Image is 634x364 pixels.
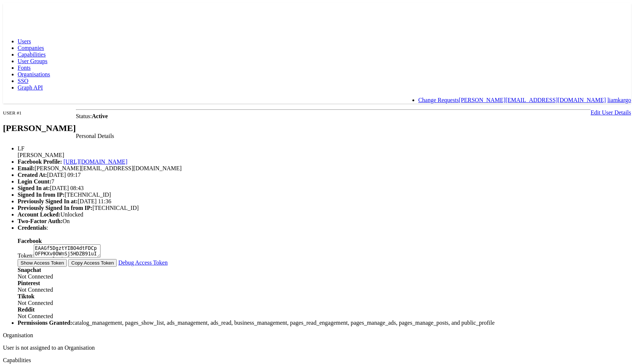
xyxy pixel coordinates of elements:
[18,185,50,191] b: Signed In at:
[18,225,631,320] li: :
[18,320,631,326] li: catalog_management, pages_show_list, ads_management, ads_read, business_management, pages_read_en...
[18,306,34,313] b: Reddit
[18,178,631,185] li: 7
[92,113,108,119] b: Active
[591,109,631,116] a: Edit User Details
[18,280,631,293] div: Not Connected
[18,259,67,267] button: Show Access Token
[18,211,61,218] b: Account Locked:
[3,345,631,351] p: User is not assigned to an Organisation
[459,97,606,103] a: [PERSON_NAME][EMAIL_ADDRESS][DOMAIN_NAME]
[18,293,34,299] b: Tiktok
[18,267,631,280] div: Not Connected
[418,97,459,103] a: Change Requests
[18,280,40,286] b: Pinterest
[18,244,631,259] div: Token:
[18,51,45,58] a: Capabilities
[18,38,31,44] a: Users
[18,218,63,224] b: Two-Factor Auth:
[18,293,631,306] div: Not Connected
[34,244,101,258] textarea: EAAGf5DgztYIBO4dtFDCpOFPKXv0OWnSj5HDZB91uI8K3XNvlTFbZCG0P4u6GpPRYT08xkU5Tr06ODt0QZAwz9zclQjZBYAqL...
[18,192,631,198] li: [TECHNICAL_ID]
[18,84,43,91] a: Graph API
[18,218,631,225] li: On
[18,165,34,171] b: Email:
[607,97,631,103] a: liamkargo
[63,159,127,165] a: [URL][DOMAIN_NAME]
[18,205,92,211] b: Previously Signed In from IP:
[18,65,31,71] a: Fonts
[3,133,631,139] div: Personal Details
[18,238,42,244] b: Facebook
[3,123,76,133] h2: [PERSON_NAME]
[68,259,117,267] button: Copy Access Token
[18,45,44,51] a: Companies
[18,145,631,159] li: [PERSON_NAME]
[3,332,631,339] div: Organisation
[18,165,631,172] li: [PERSON_NAME][EMAIL_ADDRESS][DOMAIN_NAME]
[18,198,78,204] b: Previously Signed In at:
[18,172,47,178] b: Created At:
[18,211,631,218] li: Unlocked
[118,259,168,266] a: Debug Access Token
[3,110,22,116] small: USER #1
[18,198,631,205] li: [DATE] 11:36
[18,71,50,77] a: Organisations
[18,205,631,211] li: [TECHNICAL_ID]
[18,192,65,198] b: Signed In from IP:
[18,185,631,192] li: [DATE] 08:43
[18,145,631,152] div: LF
[3,357,631,364] div: Capabilities
[18,178,51,185] b: Login Count:
[18,225,47,231] b: Credentials
[18,78,28,84] a: SSO
[18,306,631,320] div: Not Connected
[18,172,631,178] li: [DATE] 09:17
[18,267,41,273] b: Snapchat
[3,113,631,120] div: Status:
[18,320,72,326] b: Permissions Granted:
[18,58,47,64] a: User Groups
[18,159,62,165] b: Facebook Profile:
